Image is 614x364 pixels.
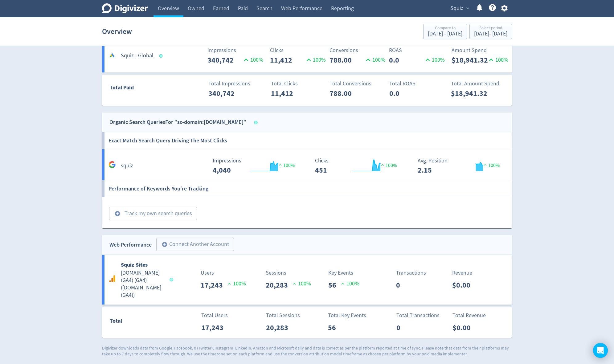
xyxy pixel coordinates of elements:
[364,56,385,64] p: 100 %
[593,343,608,358] div: Open Intercom Messenger
[428,26,462,31] div: Compare to
[121,52,153,59] h5: Squiz - Global
[341,280,359,288] p: 100 %
[266,280,293,291] p: 20,283
[389,88,425,99] p: 0.0
[328,269,359,277] p: Key Events
[330,55,364,66] p: 788.00
[271,88,306,99] p: 11,412
[389,80,445,88] p: Total ROAS
[277,162,283,167] img: positive-performance.svg
[201,269,246,277] p: Users
[210,158,302,174] svg: Impressions 4,040
[102,83,170,95] div: Total Paid
[396,311,440,320] p: Total Transactions
[270,46,326,55] p: Clicks
[108,275,116,282] svg: Google Analytics
[110,317,170,328] div: Total
[482,162,500,169] span: 100%
[277,162,295,169] span: 100%
[330,88,365,99] p: 788.00
[121,162,133,170] h5: squiz
[452,46,507,55] p: Amount Spend
[228,280,246,288] p: 100 %
[266,322,293,333] p: 20,283
[170,278,175,281] span: Data last synced: 21 Aug 2025, 12:02pm (AEST)
[207,55,242,66] p: 340,742
[474,26,507,31] div: Select period
[450,3,463,13] span: Squiz
[469,24,512,39] button: Select period[DATE]- [DATE]
[452,322,476,333] p: $0.00
[108,132,227,149] h6: Exact Match Search Query Driving The Most Clicks
[108,161,116,168] svg: Google Analytics
[451,80,507,88] p: Total Amount Spend
[104,209,197,216] a: Track my own search queries
[312,158,404,174] svg: Clicks 451
[254,121,260,124] span: Data last synced: 21 Aug 2025, 2:12am (AEST)
[109,207,197,220] button: Track my own search queries
[465,6,470,11] span: expand_more
[109,118,246,127] div: Organic Search Queries For "sc-domain:[DOMAIN_NAME]"
[330,46,385,55] p: Conversions
[428,31,462,37] div: [DATE] - [DATE]
[396,322,405,333] p: 0
[109,240,152,249] div: Web Performance
[102,22,132,41] h1: Overview
[424,56,445,64] p: 100 %
[448,3,471,13] button: Squiz
[266,269,311,277] p: Sessions
[102,345,512,357] p: Digivizer downloads data from Google, Facebook, X (Twitter), Instagram, LinkedIn, Amazon and Micr...
[102,149,512,180] a: squiz Impressions 4,040 Impressions 4,040 100% Clicks 451 Clicks 451 100% Avg. Position 2.15 Avg....
[162,241,168,247] span: add_circle
[389,46,445,55] p: ROAS
[159,54,165,58] span: Data last synced: 21 Aug 2025, 11:01am (AEST)
[330,80,385,88] p: Total Conversions
[266,311,300,320] p: Total Sessions
[201,311,228,320] p: Total Users
[121,261,148,268] b: Squiz Sites
[379,162,386,167] img: positive-performance.svg
[293,280,311,288] p: 100 %
[452,55,487,66] p: $18,941.32
[396,269,426,277] p: Transactions
[102,255,512,305] a: Squiz Sites[DOMAIN_NAME] (GA4) (GA4)([DOMAIN_NAME] (GA4))Users17,243 100%Sessions20,283 100%Key E...
[474,31,507,37] div: [DATE] - [DATE]
[452,269,475,277] p: Revenue
[415,158,507,174] svg: Avg. Position 2.15
[102,42,512,72] a: Squiz - GlobalImpressions340,742100%Clicks11,412100%Conversions788.00100%ROAS0.0100%Amount Spend$...
[114,211,121,217] span: add_circle
[379,162,397,169] span: 100%
[305,56,326,64] p: 100 %
[389,55,424,66] p: 0.0
[328,322,341,333] p: 56
[207,46,263,55] p: Impressions
[487,56,508,64] p: 100 %
[152,239,234,251] a: Connect Another Account
[452,280,475,291] p: $0.00
[452,311,486,320] p: Total Revenue
[201,322,228,333] p: 17,243
[201,280,228,291] p: 17,243
[270,55,305,66] p: 11,412
[328,311,366,320] p: Total Key Events
[208,80,264,88] p: Total Impressions
[482,162,488,167] img: positive-performance.svg
[271,80,327,88] p: Total Clicks
[451,88,486,99] p: $18,941.32
[396,280,405,291] p: 0
[208,88,244,99] p: 340,742
[108,180,208,197] h6: Performance of Keywords You're Tracking
[328,280,341,291] p: 56
[156,238,234,251] button: Connect Another Account
[121,269,164,299] h5: [DOMAIN_NAME] (GA4) (GA4) ( [DOMAIN_NAME] (GA4) )
[423,24,467,39] button: Compare to[DATE] - [DATE]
